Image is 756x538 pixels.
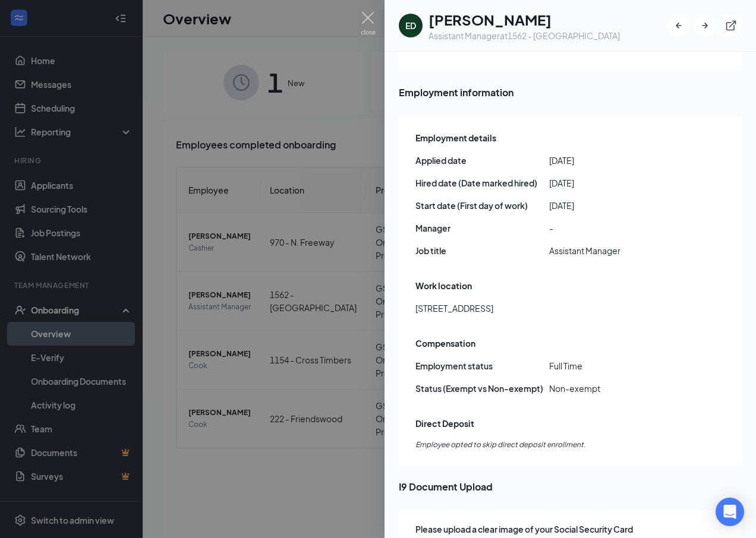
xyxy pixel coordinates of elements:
[720,15,742,36] button: ExternalLink
[399,85,742,100] span: Employment information
[415,199,549,212] span: Start date (First day of work)
[415,302,493,315] span: [STREET_ADDRESS]
[429,30,620,42] div: Assistant Manager at 1562 - [GEOGRAPHIC_DATA]
[415,131,496,144] span: Employment details
[668,15,689,36] button: ArrowLeftNew
[415,417,474,430] span: Direct Deposit
[549,221,683,235] span: -
[415,244,549,257] span: Job title
[415,154,549,167] span: Applied date
[415,439,727,451] span: Employee opted to skip direct deposit enrollment.
[699,20,711,31] svg: ArrowRight
[415,523,633,536] span: Please upload a clear image of your Social Security Card
[549,244,683,257] span: Assistant Manager
[549,382,683,395] span: Non-exempt
[415,382,549,395] span: Status (Exempt vs Non-exempt)
[415,359,549,372] span: Employment status
[399,479,742,494] span: I9 Document Upload
[405,20,416,31] div: ED
[716,498,744,526] div: Open Intercom Messenger
[549,154,683,167] span: [DATE]
[429,10,620,30] h1: [PERSON_NAME]
[549,359,683,372] span: Full Time
[549,199,683,212] span: [DATE]
[415,337,475,350] span: Compensation
[694,15,716,36] button: ArrowRight
[673,20,685,31] svg: ArrowLeftNew
[725,20,737,31] svg: ExternalLink
[415,279,472,292] span: Work location
[415,176,549,189] span: Hired date (Date marked hired)
[549,176,683,189] span: [DATE]
[415,221,549,235] span: Manager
